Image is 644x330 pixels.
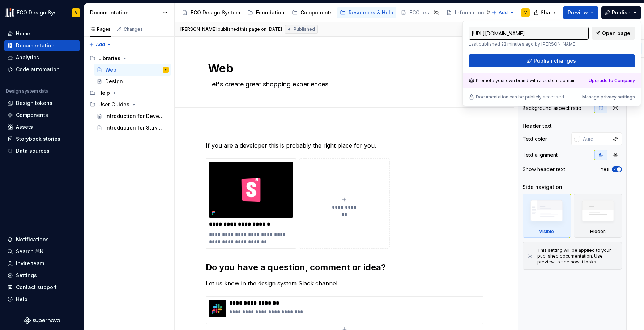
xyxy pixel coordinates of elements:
div: Promote your own brand with a custom domain. [469,78,577,84]
div: Components [300,9,333,16]
a: Home [4,28,80,39]
div: Resources & Help [349,9,393,16]
div: Text alignment [523,151,558,158]
div: Information [455,9,484,16]
div: Notifications [16,236,49,243]
span: Publish [612,9,631,16]
div: ECO test [409,9,431,16]
a: Information [443,7,495,18]
button: Contact support [4,282,80,293]
a: Design tokens [4,97,80,109]
p: If you are a developer this is probably the right place for you. [206,141,483,150]
a: Invite team [4,258,80,269]
div: Header text [523,122,552,130]
span: Open page [602,30,630,37]
div: V [165,66,167,73]
div: Storybook stories [16,135,60,143]
button: Search ⌘K [4,246,80,257]
div: Libraries [98,55,120,62]
div: Foundation [256,9,285,16]
a: Components [4,109,80,121]
h2: Do you have a question, comment or idea? [206,262,483,273]
div: Pages [90,26,111,32]
span: Share [541,9,555,16]
a: Foundation [244,7,287,18]
button: Manage privacy settings [582,94,635,100]
div: User Guides [98,101,129,108]
span: Published [294,26,315,32]
div: This setting will be applied to your published documentation. Use preview to see how it looks. [537,247,617,265]
div: Introduction for Stakeholders [105,124,165,131]
a: Introduction for Developers [94,110,171,122]
div: Analytics [16,54,39,61]
a: ECO test [398,7,442,18]
label: Yes [601,166,609,172]
div: Visible [539,229,554,234]
a: Settings [4,270,80,281]
img: f0abbffb-d71d-4d32-b858-d34959bbcc23.png [5,8,14,17]
div: Show header text [523,166,565,173]
div: Help [16,296,27,303]
a: Code automation [4,64,80,75]
a: Open page [592,27,635,40]
a: Documentation [4,40,80,51]
div: Help [87,87,171,99]
div: Introduction for Developers [105,113,165,120]
button: Share [530,6,560,19]
button: Help [4,293,80,305]
span: Add [96,42,105,47]
a: Introduction for Stakeholders [94,122,171,134]
div: Hidden [574,194,622,238]
svg: Supernova Logo [24,317,60,324]
div: Help [98,89,110,97]
div: Text color [523,135,547,143]
div: V [75,10,77,16]
img: 13a66ce5-486d-4464-8389-1beb9789f6f6.png [209,300,226,317]
div: Home [16,30,30,37]
span: [PERSON_NAME] [180,26,217,32]
a: Resources & Help [337,7,396,18]
button: Add [87,39,114,50]
div: V [524,10,527,16]
div: Contact support [16,284,57,291]
a: Upgrade to Company [589,78,635,84]
div: published this page on [DATE] [218,26,282,32]
div: Page tree [87,52,171,134]
span: Preview [568,9,588,16]
a: Analytics [4,52,80,63]
div: Side navigation [523,183,562,191]
a: Data sources [4,145,80,157]
div: Web [105,66,116,73]
div: User Guides [87,99,171,110]
div: Hidden [590,229,606,234]
a: Design [94,76,171,87]
button: Add [490,8,517,18]
span: Add [499,10,508,16]
p: Last published 22 minutes ago by [PERSON_NAME]. [469,41,589,47]
button: Notifications [4,234,80,245]
div: Background aspect ratio [523,105,581,112]
div: Design tokens [16,100,52,107]
div: Libraries [87,52,171,64]
span: Publish changes [534,57,576,64]
a: Assets [4,121,80,133]
div: Invite team [16,260,44,267]
a: Storybook stories [4,133,80,145]
textarea: Web [206,60,480,77]
div: Settings [16,272,37,279]
div: Changes [124,26,143,32]
div: Design [105,78,123,85]
button: ECO Design SystemV [1,5,82,20]
a: Components [289,7,336,18]
div: Documentation [16,42,55,49]
a: ECO Design System [179,7,243,18]
input: Auto [580,132,609,145]
a: WebV [94,64,171,76]
button: Preview [563,6,598,19]
div: Components [16,111,48,119]
div: Visible [523,194,571,238]
div: Design system data [6,88,48,94]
